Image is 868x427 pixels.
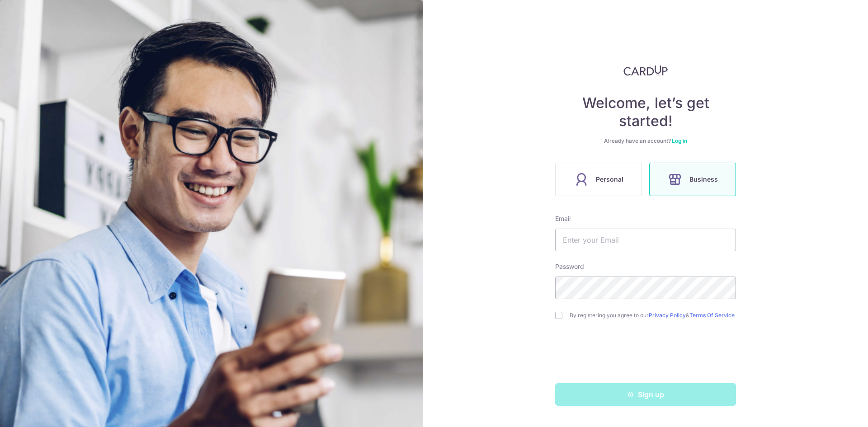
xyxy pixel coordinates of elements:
[552,163,646,196] a: Personal
[689,174,718,185] span: Business
[570,312,736,319] label: By registering you agree to our &
[555,137,736,145] div: Already have an account?
[555,214,571,223] label: Email
[649,312,686,319] a: Privacy Policy
[646,163,740,196] a: Business
[672,137,687,144] a: Log in
[689,312,735,319] a: Terms Of Service
[555,229,736,251] input: Enter your Email
[577,337,714,372] iframe: reCAPTCHA
[596,174,623,185] span: Personal
[555,262,584,271] label: Password
[555,94,736,130] h4: Welcome, let’s get started!
[623,65,668,76] img: CardUp Logo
